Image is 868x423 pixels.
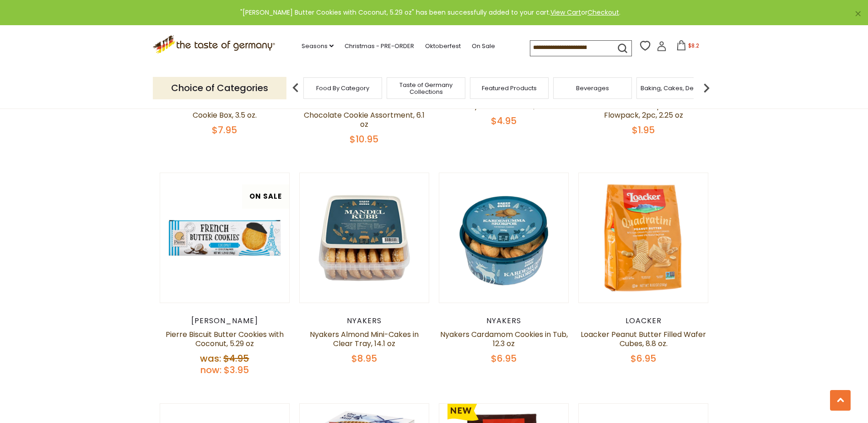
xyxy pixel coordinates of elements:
span: $3.95 [224,363,249,376]
a: Seasons [302,41,334,51]
img: next arrow [697,79,716,97]
a: Beverages [576,85,609,92]
span: $7.95 [212,124,237,136]
div: Nyakers [299,316,430,325]
span: $4.95 [223,352,249,365]
div: Nyakers [439,316,569,325]
a: Christmas - PRE-ORDER [345,41,414,51]
div: Loacker [578,316,709,325]
a: Food By Category [316,85,369,92]
a: The Old Mill Stroopwafels in Flowpack, 2pc, 2.25 oz [594,101,693,120]
span: $6.95 [631,352,656,365]
a: × [855,11,861,16]
img: Loacker Peanut Butter Filled Wafer Cubes, 8.8 oz. [579,173,708,303]
div: "[PERSON_NAME] Butter Cookies with Coconut, 5.29 oz" has been successfully added to your cart. or . [7,7,853,18]
img: Nyakers Cardamom Cookies in Tub, 12.3 oz [439,173,569,303]
a: Bahlsen "Lieselotte" Premium Chocolate Cookie Assortment, 6.1 oz [304,101,425,130]
a: On Sale [472,41,495,51]
a: Baking, Cakes, Desserts [641,85,712,92]
a: Nyakers Cardamom Cookies in Tub, 12.3 oz [440,329,568,349]
span: $1.95 [632,124,655,136]
a: Nyakers Almond Mini-Cakes in Clear Tray, 14.1 oz [310,329,419,349]
a: View Cart [550,8,581,17]
span: $8.95 [351,352,377,365]
span: $8.2 [688,42,699,49]
a: Taste of Germany Collections [389,81,463,95]
a: Checkout [588,8,619,17]
a: Loacker Peanut Butter Filled Wafer Cubes, 8.8 oz. [581,329,706,349]
a: Oktoberfest [425,41,461,51]
p: Choice of Categories [153,77,286,99]
div: [PERSON_NAME] [160,316,290,325]
span: $4.95 [491,114,517,127]
img: previous arrow [286,79,305,97]
img: Pierre Biscuit Butter Cookies with Coconut, 5.29 oz [160,173,290,303]
button: $8.2 [669,40,707,54]
label: Was: [200,352,221,365]
label: Now: [200,363,221,376]
img: Nyakers Almond Mini-Cakes in Clear Tray, 14.1 oz [300,173,429,303]
a: Bahlsen Milk Chocolate Hazelnut Cookie Box, 3.5 oz. [166,101,283,120]
span: $6.95 [491,352,517,365]
a: Pierre Biscuit Butter Cookies with Coconut, 5.29 oz [166,329,284,349]
a: Featured Products [482,85,537,92]
span: $10.95 [350,133,378,146]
